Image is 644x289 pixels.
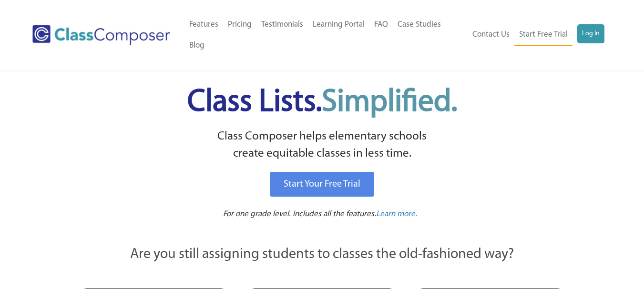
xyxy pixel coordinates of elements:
a: Blog [184,35,209,56]
a: Start Your Free Trial [270,172,374,197]
a: Testimonials [256,14,308,35]
span: Simplified. [322,87,457,118]
span: Class Lists. [187,87,457,118]
a: Contact Us [468,24,514,45]
img: Class Composer [32,25,170,45]
p: Class Composer helps elementary schools create equitable classes in less time. [78,128,567,163]
span: Start Your Free Trial [284,179,360,189]
a: FAQ [369,14,393,35]
a: Learning Portal [308,14,369,35]
a: Pricing [223,14,256,35]
a: Start Free Trial [514,24,572,46]
nav: Header Menu [467,24,604,46]
a: Log In [577,24,604,43]
nav: Header Menu [184,14,467,56]
span: Learn more. [376,210,417,218]
a: Case Studies [393,14,446,35]
p: Are you still assigning students to classes the old-fashioned way? [79,244,565,265]
span: For one grade level. Includes all the features. [223,210,376,218]
a: Learn more. [376,209,417,220]
a: Features [184,14,223,35]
